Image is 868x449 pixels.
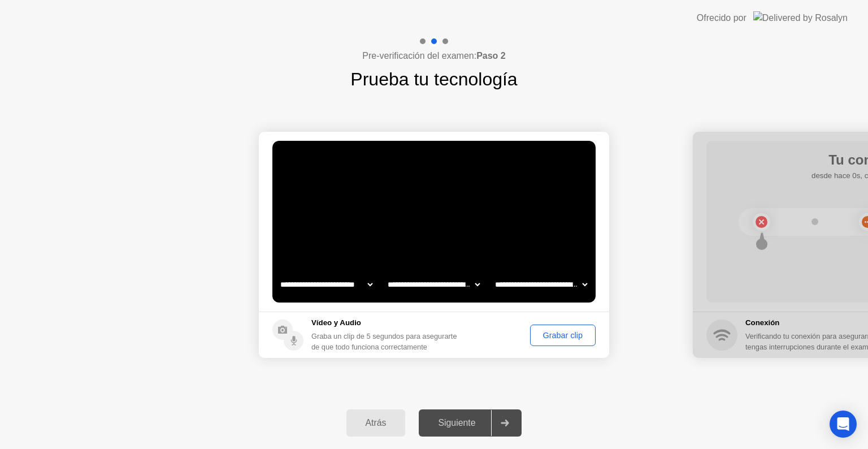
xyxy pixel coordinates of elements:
[385,273,482,296] select: Available speakers
[362,49,505,63] h4: Pre-verificación del examen:
[346,409,406,437] button: Atrás
[311,317,462,329] h5: Vídeo y Audio
[311,331,462,352] div: Graba un clip de 5 segundos para asegurarte de que todo funciona correctamente
[493,273,589,296] select: Available microphones
[530,325,596,346] button: Grabar clip
[753,11,848,24] img: Delivered by Rosalyn
[534,331,592,340] div: Grabar clip
[422,418,491,428] div: Siguiente
[350,66,517,93] h1: Prueba tu tecnología
[419,409,522,437] button: Siguiente
[697,11,747,25] div: Ofrecido por
[278,273,375,296] select: Available cameras
[830,411,857,438] div: Open Intercom Messenger
[476,51,506,61] b: Paso 2
[350,418,402,428] div: Atrás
